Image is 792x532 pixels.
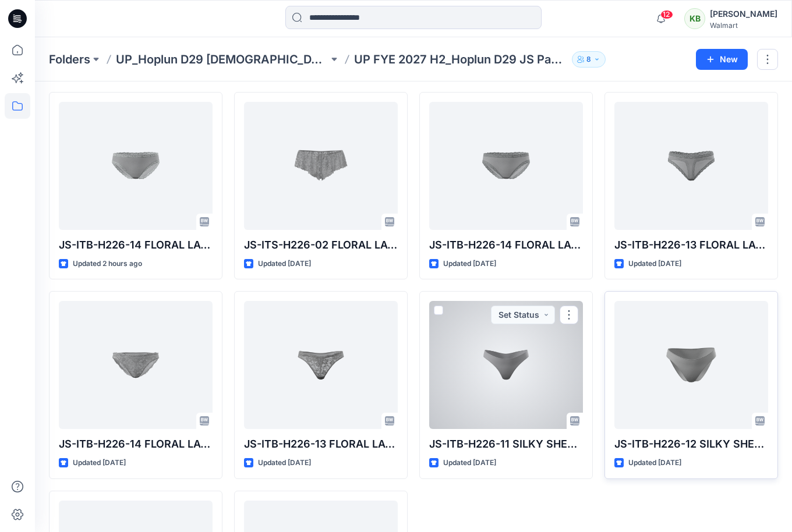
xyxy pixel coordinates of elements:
[59,102,213,230] a: JS-ITB-H226-14 FLORAL LACE CHEEKY 3PK - MESH
[660,10,673,19] span: 12
[258,258,311,270] p: Updated [DATE]
[73,457,126,469] p: Updated [DATE]
[49,51,90,68] a: Folders
[429,436,583,452] p: JS-ITB-H226-11 SILKY SHEER THONG 3PK
[628,258,681,270] p: Updated [DATE]
[572,51,606,68] button: 8
[710,21,777,30] div: Walmart
[628,457,681,469] p: Updated [DATE]
[429,237,583,253] p: JS-ITB-H226-14 FLORAL LACE CHEEKY 3PK - MESH
[244,102,398,230] a: JS-ITS-H226-02 FLORAL LACE 2PC SET - SHORTIE
[258,457,311,469] p: Updated [DATE]
[59,436,213,452] p: JS-ITB-H226-14 FLORAL LACE CHEEKY 3PK - LACE
[59,237,213,253] p: JS-ITB-H226-14 FLORAL LACE CHEEKY 3PK - MESH
[696,49,748,70] button: New
[244,436,398,452] p: JS-ITB-H226-13 FLORAL LACE THONG 3PK - LACE
[614,436,768,452] p: JS-ITB-H226-12 SILKY SHEER CHEEKY 3PK
[586,53,591,66] p: 8
[429,102,583,230] a: JS-ITB-H226-14 FLORAL LACE CHEEKY 3PK - MESH
[354,51,567,68] p: UP FYE 2027 H2_Hoplun D29 JS Panties
[59,301,213,429] a: JS-ITB-H226-14 FLORAL LACE CHEEKY 3PK - LACE
[684,8,705,29] div: KB
[614,301,768,429] a: JS-ITB-H226-12 SILKY SHEER CHEEKY 3PK
[429,301,583,429] a: JS-ITB-H226-11 SILKY SHEER THONG 3PK
[116,51,328,68] a: UP_Hoplun D29 [DEMOGRAPHIC_DATA] Intimates
[443,457,496,469] p: Updated [DATE]
[443,258,496,270] p: Updated [DATE]
[73,258,142,270] p: Updated 2 hours ago
[244,237,398,253] p: JS-ITS-H226-02 FLORAL LACE 2PC SET - SHORTIE
[614,102,768,230] a: JS-ITB-H226-13 FLORAL LACE THONG 3PK - MESH
[244,301,398,429] a: JS-ITB-H226-13 FLORAL LACE THONG 3PK - LACE
[614,237,768,253] p: JS-ITB-H226-13 FLORAL LACE THONG 3PK - MESH
[710,7,777,21] div: [PERSON_NAME]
